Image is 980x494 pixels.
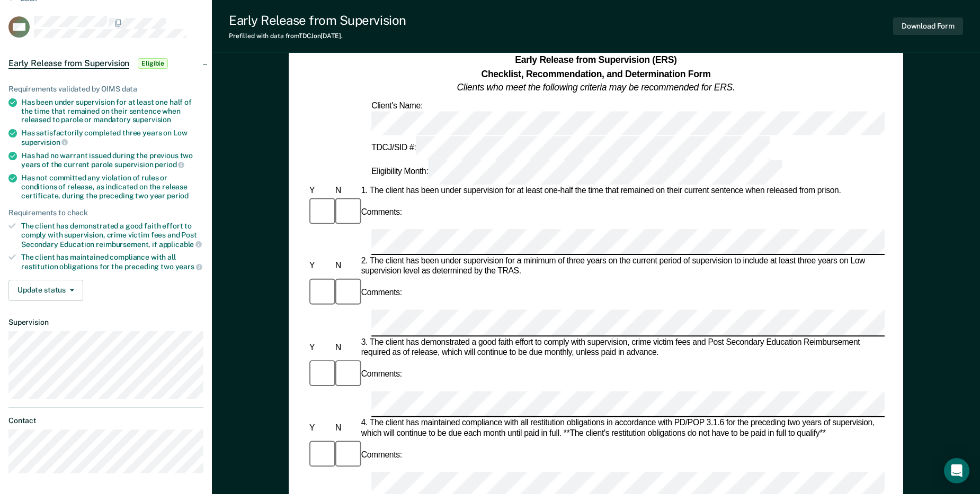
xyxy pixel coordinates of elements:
div: The client has maintained compliance with all restitution obligations for the preceding two [21,253,203,271]
div: Requirements validated by OIMS data [8,85,203,94]
div: The client has demonstrated a good faith effort to comply with supervision, crime victim fees and... [21,222,203,249]
strong: Checklist, Recommendation, and Determination Form [482,69,711,79]
div: Early Release from Supervision [229,13,406,28]
div: Prefilled with data from TDCJ on [DATE] . [229,32,406,40]
div: N [333,424,359,434]
span: Eligible [138,58,168,69]
span: period [167,191,189,200]
div: N [333,186,359,196]
dt: Supervision [8,318,203,327]
div: TDCJ/SID #: [369,136,771,160]
div: 4. The client has maintained compliance with all restitution obligations in accordance with PD/PO... [359,418,885,439]
div: Comments: [359,288,404,299]
span: supervision [21,138,68,147]
div: Has been under supervision for at least one half of the time that remained on their sentence when... [21,98,203,124]
div: 2. The client has been under supervision for a minimum of three years on the current period of su... [359,256,885,277]
div: Has not committed any violation of rules or conditions of release, as indicated on the release ce... [21,173,203,200]
div: N [333,342,359,353]
span: supervision [132,115,171,124]
div: Open Intercom Messenger [944,458,969,483]
div: Comments: [359,369,404,380]
div: Has had no warrant issued during the previous two years of the current parole supervision [21,151,203,169]
button: Download Form [893,17,963,35]
div: Eligibility Month: [369,160,783,185]
div: 1. The client has been under supervision for at least one-half the time that remained on their cu... [359,186,885,196]
dt: Contact [8,416,203,425]
div: Y [307,261,333,272]
div: Has satisfactorily completed three years on Low [21,129,203,147]
span: period [155,160,184,169]
span: years [175,262,202,271]
div: N [333,261,359,272]
strong: Early Release from Supervision (ERS) [515,54,676,65]
div: Y [307,342,333,353]
div: Comments: [359,207,404,218]
div: Requirements to check [8,208,203,217]
div: Y [307,424,333,434]
div: Comments: [359,451,404,461]
div: Y [307,186,333,196]
em: Clients who meet the following criteria may be recommended for ERS. [457,83,735,93]
button: Update status [8,280,83,301]
span: Early Release from Supervision [8,58,129,69]
div: 3. The client has demonstrated a good faith effort to comply with supervision, crime victim fees ... [359,337,885,358]
span: applicable [159,240,202,249]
